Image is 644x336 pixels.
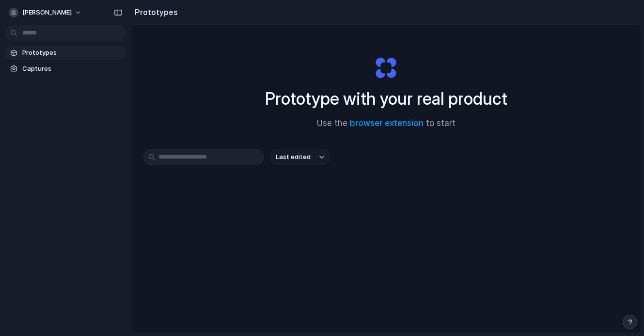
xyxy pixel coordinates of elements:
a: Captures [5,62,126,76]
span: Prototypes [22,48,122,58]
a: browser extension [350,118,424,128]
span: Use the to start [317,117,456,130]
span: [PERSON_NAME] [22,8,72,17]
button: Last edited [270,149,330,165]
a: Prototypes [5,46,126,60]
button: [PERSON_NAME] [5,5,87,20]
h2: Prototypes [131,6,178,18]
span: Last edited [276,152,311,162]
span: Captures [22,64,122,74]
h1: Prototype with your real product [265,86,507,112]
